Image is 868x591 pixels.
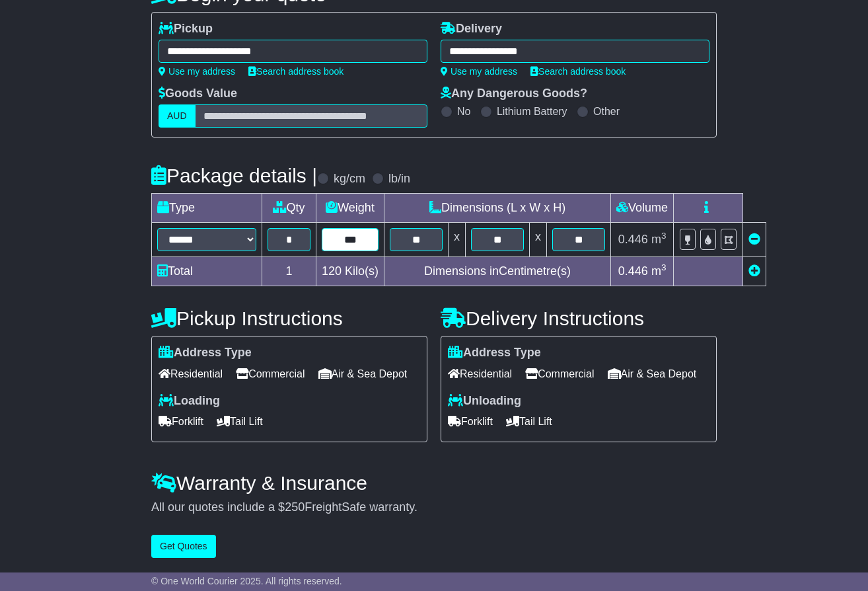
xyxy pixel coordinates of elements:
span: 0.446 [618,233,648,246]
a: Search address book [248,66,344,77]
label: Unloading [448,394,521,409]
span: Residential [448,364,512,384]
span: © One World Courier 2025. All rights reserved. [151,576,342,586]
td: Total [152,257,262,286]
span: Commercial [236,364,305,384]
span: Residential [159,364,223,384]
div: All our quotes include a $ FreightSafe warranty. [151,500,717,515]
td: Dimensions (L x W x H) [384,194,611,223]
sup: 3 [661,231,667,241]
label: Lithium Battery [497,105,567,118]
td: Dimensions in Centimetre(s) [384,257,611,286]
span: Air & Sea Depot [318,364,408,384]
td: 1 [262,257,316,286]
h4: Package details | [151,165,317,186]
td: x [449,223,466,257]
span: 0.446 [618,264,648,278]
label: Address Type [159,346,252,360]
span: Forklift [159,411,203,432]
td: x [530,223,547,257]
label: Any Dangerous Goods? [441,87,587,101]
sup: 3 [661,262,667,272]
span: Tail Lift [506,411,552,432]
label: Pickup [159,22,213,36]
h4: Warranty & Insurance [151,472,717,494]
label: kg/cm [334,172,365,186]
span: Tail Lift [217,411,263,432]
a: Use my address [441,66,517,77]
span: Air & Sea Depot [608,364,697,384]
label: Delivery [441,22,502,36]
h4: Pickup Instructions [151,307,427,329]
label: Address Type [448,346,541,360]
label: AUD [159,104,196,128]
span: 120 [322,264,342,278]
label: Loading [159,394,220,409]
span: Commercial [525,364,594,384]
label: Other [593,105,620,118]
button: Get Quotes [151,535,216,558]
a: Use my address [159,66,235,77]
span: 250 [285,500,305,514]
span: m [651,233,667,246]
span: m [651,264,667,278]
span: Forklift [448,411,493,432]
td: Kilo(s) [316,257,384,286]
label: No [457,105,470,118]
a: Remove this item [748,233,760,246]
h4: Delivery Instructions [441,307,717,329]
td: Type [152,194,262,223]
a: Add new item [748,264,760,278]
td: Weight [316,194,384,223]
td: Volume [611,194,674,223]
a: Search address book [530,66,626,77]
label: Goods Value [159,87,237,101]
label: lb/in [388,172,410,186]
td: Qty [262,194,316,223]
